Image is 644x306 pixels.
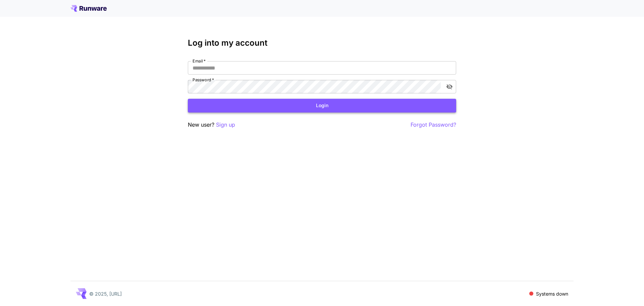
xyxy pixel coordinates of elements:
button: Login [188,99,456,113]
label: Email [193,58,206,64]
p: New user? [188,121,235,129]
button: toggle password visibility [443,81,455,93]
button: Forgot Password? [411,121,456,129]
p: © 2025, [URL] [89,290,122,297]
p: Systems down [536,290,568,297]
h3: Log into my account [188,38,456,48]
button: Sign up [216,121,235,129]
label: Password [193,77,214,83]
